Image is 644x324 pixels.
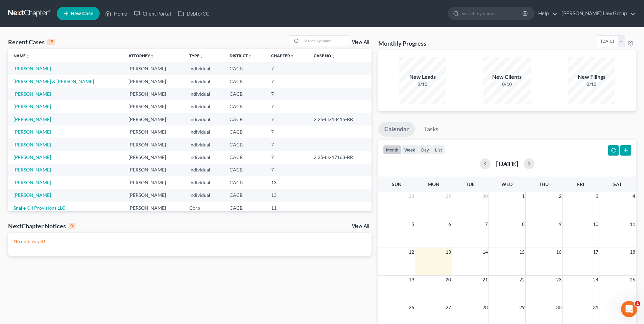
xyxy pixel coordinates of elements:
[352,40,369,45] a: View All
[266,176,308,189] td: 13
[130,7,174,20] a: Client Portal
[521,192,525,200] span: 1
[26,54,30,58] i: unfold_more
[445,192,452,200] span: 29
[123,113,184,125] td: [PERSON_NAME]
[224,62,266,75] td: CACB
[224,125,266,138] td: CACB
[501,181,512,187] span: Wed
[14,167,51,172] a: [PERSON_NAME]
[266,151,308,163] td: 7
[266,62,308,75] td: 7
[629,220,636,228] span: 11
[432,145,445,154] button: list
[123,151,184,163] td: [PERSON_NAME]
[558,220,562,228] span: 9
[123,176,184,189] td: [PERSON_NAME]
[632,192,636,200] span: 4
[123,164,184,176] td: [PERSON_NAME]
[184,151,224,163] td: Individual
[399,81,446,88] div: 2/10
[483,81,531,88] div: 0/10
[14,103,51,109] a: [PERSON_NAME]
[558,7,636,20] a: [PERSON_NAME] Law Group
[555,276,562,284] span: 23
[445,303,452,311] span: 27
[174,7,213,20] a: DebtorCC
[266,125,308,138] td: 7
[568,81,615,88] div: 0/10
[224,113,266,125] td: CACB
[8,38,55,46] div: Recent Cases
[224,189,266,202] td: CACB
[314,53,335,58] a: Case Nounfold_more
[266,88,308,100] td: 7
[408,248,415,256] span: 12
[224,151,266,163] td: CACB
[558,192,562,200] span: 2
[535,7,557,20] a: Help
[331,54,335,58] i: unfold_more
[482,248,488,256] span: 14
[47,39,55,45] div: 15
[271,53,294,58] a: Chapterunfold_more
[621,301,637,317] iframe: Intercom live chat
[123,202,184,214] td: [PERSON_NAME]
[184,100,224,113] td: Individual
[448,220,452,228] span: 6
[123,75,184,88] td: [PERSON_NAME]
[14,192,51,198] a: [PERSON_NAME]
[635,301,640,306] span: 1
[71,11,93,16] span: New Case
[266,189,308,202] td: 13
[123,100,184,113] td: [PERSON_NAME]
[123,62,184,75] td: [PERSON_NAME]
[184,62,224,75] td: Individual
[184,202,224,214] td: Corp
[123,88,184,100] td: [PERSON_NAME]
[519,248,525,256] span: 15
[568,73,615,81] div: New Filings
[383,145,401,154] button: month
[248,54,252,58] i: unfold_more
[266,75,308,88] td: 7
[224,164,266,176] td: CACB
[150,54,154,58] i: unfold_more
[14,53,30,58] a: Nameunfold_more
[14,142,51,147] a: [PERSON_NAME]
[266,202,308,214] td: 11
[378,122,415,137] a: Calendar
[290,54,294,58] i: unfold_more
[69,223,75,229] div: 0
[184,164,224,176] td: Individual
[482,303,488,311] span: 28
[14,205,65,211] a: Snake Oil Provisions LLC
[408,192,415,200] span: 28
[482,192,488,200] span: 30
[184,113,224,125] td: Individual
[266,164,308,176] td: 7
[224,138,266,151] td: CACB
[14,78,94,84] a: [PERSON_NAME] & [PERSON_NAME]
[184,125,224,138] td: Individual
[123,125,184,138] td: [PERSON_NAME]
[408,276,415,284] span: 19
[577,181,584,187] span: Fri
[128,53,154,58] a: Attorneyunfold_more
[352,224,369,229] a: View All
[266,113,308,125] td: 7
[123,189,184,202] td: [PERSON_NAME]
[521,220,525,228] span: 8
[224,100,266,113] td: CACB
[184,75,224,88] td: Individual
[592,220,599,228] span: 10
[482,276,488,284] span: 21
[399,73,446,81] div: New Leads
[613,181,622,187] span: Sat
[14,129,51,135] a: [PERSON_NAME]
[224,75,266,88] td: CACB
[189,53,204,58] a: Typeunfold_more
[184,189,224,202] td: Individual
[592,248,599,256] span: 17
[445,276,452,284] span: 20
